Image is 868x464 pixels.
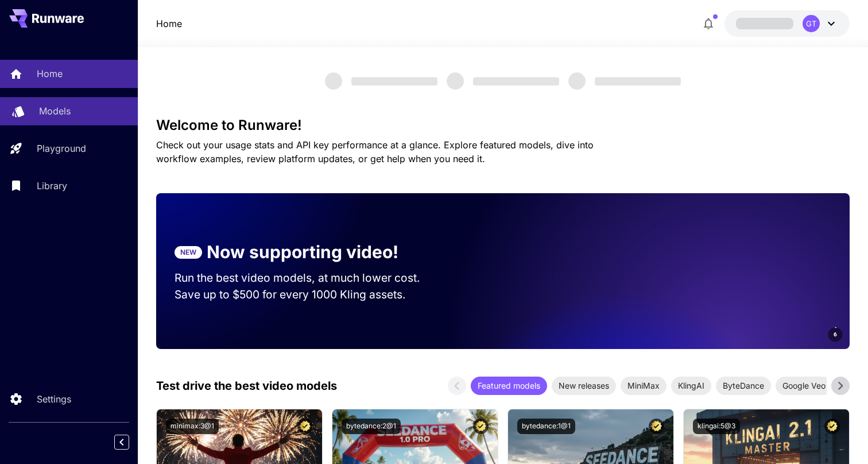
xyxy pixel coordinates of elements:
span: ByteDance [716,379,771,392]
button: bytedance:2@1 [342,419,401,434]
div: MiniMax [621,377,666,395]
div: New releases [552,377,616,395]
button: minimax:3@1 [166,419,219,434]
button: Certified Model – Vetted for best performance and includes a commercial license. [824,419,840,434]
p: Library [37,179,67,193]
span: New releases [552,379,616,392]
p: Settings [37,392,71,406]
span: 6 [834,330,837,339]
nav: breadcrumb [156,17,182,30]
h3: Welcome to Runware! [156,117,850,133]
p: Home [37,67,63,80]
span: KlingAI [671,379,711,392]
div: Featured models [471,377,547,395]
p: Save up to $500 for every 1000 Kling assets. [175,286,442,303]
button: Certified Model – Vetted for best performance and includes a commercial license. [297,419,313,434]
span: Check out your usage stats and API key performance at a glance. Explore featured models, dive int... [156,139,594,164]
div: Collapse sidebar [123,432,138,453]
button: GT [724,10,850,37]
p: Test drive the best video models [156,377,337,394]
button: Certified Model – Vetted for best performance and includes a commercial license. [649,419,664,434]
p: Now supporting video! [207,239,398,265]
button: klingai:5@3 [693,419,740,434]
span: Google Veo [776,379,832,392]
div: ByteDance [716,377,771,395]
div: KlingAI [671,377,711,395]
div: GT [803,15,820,32]
p: Run the best video models, at much lower cost. [175,270,442,286]
a: Home [156,17,182,30]
span: Featured models [471,379,547,392]
p: Playground [37,141,86,155]
button: Certified Model – Vetted for best performance and includes a commercial license. [473,419,489,434]
span: MiniMax [621,379,666,392]
button: bytedance:1@1 [517,419,575,434]
button: Collapse sidebar [114,435,129,450]
p: Models [39,104,71,118]
div: Google Veo [776,377,832,395]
